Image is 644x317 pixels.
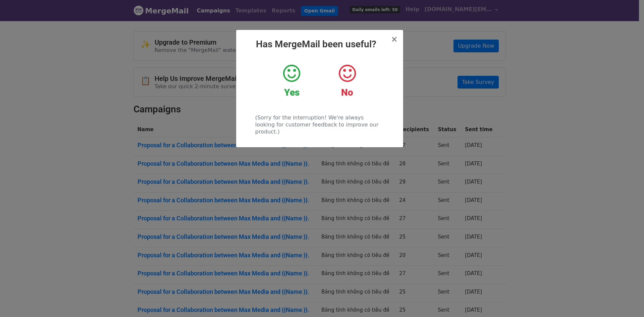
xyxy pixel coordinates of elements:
h2: Has MergeMail been useful? [241,39,398,50]
strong: No [341,87,353,98]
a: Yes [269,63,314,98]
span: × [391,35,397,44]
strong: Yes [284,87,300,98]
button: Close [391,35,397,43]
p: (Sorry for the interruption! We're always looking for customer feedback to improve our product.) [255,114,384,135]
a: No [324,63,370,98]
